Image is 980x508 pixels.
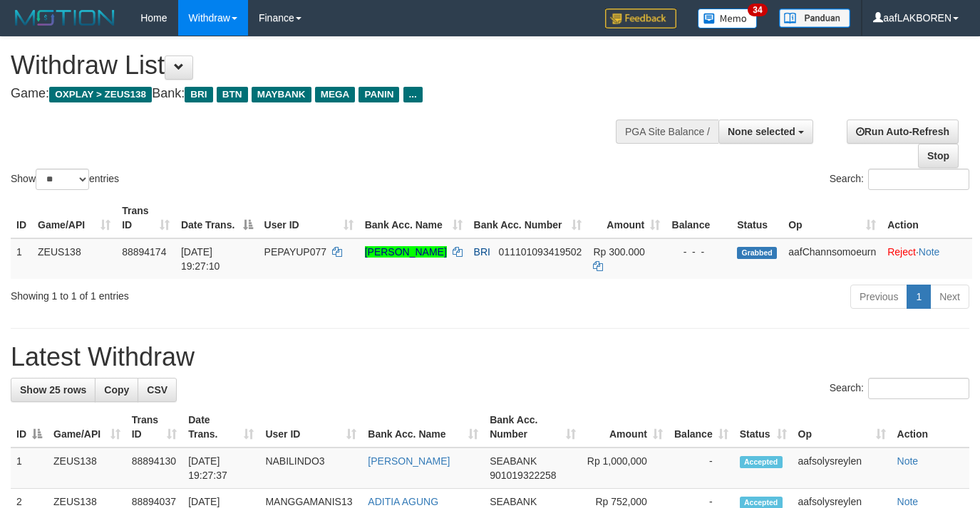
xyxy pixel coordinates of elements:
a: [PERSON_NAME] [365,246,447,258]
span: Show 25 rows [20,384,86,396]
span: ... [403,87,423,102]
a: Reject [887,246,916,258]
span: None selected [728,126,795,137]
h1: Latest Withdraw [11,343,969,371]
th: Action [882,198,972,238]
img: Feedback.jpg [605,9,676,28]
a: Next [930,285,969,309]
a: [PERSON_NAME] [368,455,450,467]
label: Show entries [11,169,119,190]
td: 88894130 [126,448,183,489]
span: BRI [474,246,490,258]
span: PANIN [359,87,399,102]
label: Search: [830,169,969,190]
span: BTN [217,87,248,102]
a: Previous [850,285,907,309]
h4: Game: Bank: [11,87,639,101]
th: Op: activate to sort column ascending [783,198,882,238]
th: Balance [666,198,731,238]
th: ID: activate to sort column descending [11,407,48,448]
td: aafsolysreylen [793,448,892,489]
span: MEGA [315,87,356,102]
td: [DATE] 19:27:37 [182,448,259,489]
th: Balance: activate to sort column ascending [669,407,734,448]
td: - [669,448,734,489]
input: Search: [868,378,969,399]
th: Amount: activate to sort column ascending [582,407,669,448]
td: ZEUS138 [32,238,116,279]
span: Accepted [740,456,783,468]
td: Rp 1,000,000 [582,448,669,489]
td: NABILINDO3 [259,448,362,489]
h1: Withdraw List [11,51,639,80]
a: Stop [918,144,959,168]
div: - - - [671,245,726,259]
th: Amount: activate to sort column ascending [587,198,666,238]
a: Note [897,496,919,507]
th: User ID: activate to sort column ascending [259,198,359,238]
button: None selected [718,120,813,144]
span: 34 [748,4,767,16]
th: Status: activate to sort column ascending [734,407,793,448]
span: BRI [185,87,212,102]
a: Run Auto-Refresh [847,120,959,144]
th: Date Trans.: activate to sort column descending [175,198,259,238]
span: SEABANK [490,455,537,467]
th: Date Trans.: activate to sort column ascending [182,407,259,448]
th: User ID: activate to sort column ascending [259,407,362,448]
span: Rp 300.000 [593,246,644,258]
div: Showing 1 to 1 of 1 entries [11,283,398,303]
th: Bank Acc. Number: activate to sort column ascending [484,407,582,448]
span: PEPAYUP077 [264,246,326,258]
a: 1 [907,285,931,309]
span: MAYBANK [252,87,311,102]
div: PGA Site Balance / [616,120,718,144]
a: Copy [95,378,138,402]
th: Bank Acc. Name: activate to sort column ascending [362,407,484,448]
label: Search: [830,378,969,399]
th: Trans ID: activate to sort column ascending [126,407,183,448]
span: Copy 011101093419502 to clipboard [499,246,582,258]
img: panduan.png [779,9,850,28]
td: · [882,238,972,279]
img: Button%20Memo.svg [698,9,758,28]
span: Grabbed [737,247,777,259]
th: Bank Acc. Name: activate to sort column ascending [359,198,468,238]
span: 88894174 [122,246,166,258]
span: [DATE] 19:27:10 [181,246,220,272]
span: Copy 901019322258 to clipboard [490,470,556,481]
th: ID [11,198,32,238]
th: Trans ID: activate to sort column ascending [116,198,175,238]
img: MOTION_logo.png [11,7,119,28]
th: Bank Acc. Number: activate to sort column ascending [468,198,588,238]
th: Game/API: activate to sort column ascending [48,407,126,448]
a: Note [897,455,919,467]
th: Action [892,407,969,448]
td: 1 [11,238,32,279]
a: Note [919,246,940,258]
span: OXPLAY > ZEUS138 [49,87,152,102]
th: Game/API: activate to sort column ascending [32,198,116,238]
a: Show 25 rows [11,378,96,402]
select: Showentries [36,169,89,190]
td: ZEUS138 [48,448,126,489]
a: CSV [138,378,177,402]
span: CSV [147,384,167,396]
span: Copy [104,384,129,396]
input: Search: [868,169,969,190]
td: aafChannsomoeurn [783,238,882,279]
span: SEABANK [490,496,537,507]
th: Status [731,198,783,238]
th: Op: activate to sort column ascending [793,407,892,448]
td: 1 [11,448,48,489]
